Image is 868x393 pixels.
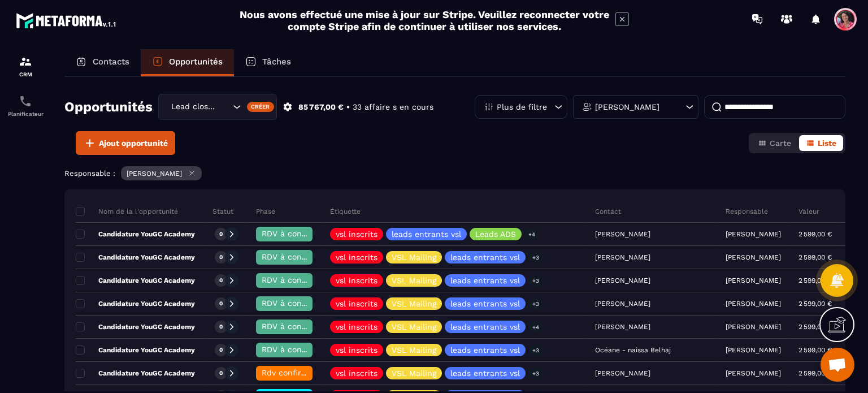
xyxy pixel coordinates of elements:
[798,207,819,216] p: Valeur
[336,369,377,377] p: vsl inscrits
[262,275,335,284] span: RDV à confimer ❓
[219,230,223,238] p: 0
[262,252,335,261] span: RDV à confimer ❓
[392,230,461,238] p: leads entrants vsl
[336,323,377,331] p: vsl inscrits
[798,253,832,261] p: 2 599,00 €
[262,345,335,354] span: RDV à confimer ❓
[19,55,32,68] img: formation
[76,276,195,285] p: Candidature YouGC Academy
[726,300,781,308] p: [PERSON_NAME]
[818,139,836,148] span: Liste
[821,348,854,382] div: Ouvrir le chat
[262,299,335,308] span: RDV à confimer ❓
[219,300,223,308] p: 0
[64,49,141,76] a: Contacts
[219,101,230,113] input: Search for option
[219,277,223,284] p: 0
[262,368,325,377] span: Rdv confirmé ✅
[64,169,115,178] p: Responsable :
[262,229,335,238] span: RDV à confimer ❓
[497,103,547,111] p: Plus de filtre
[528,344,543,356] p: +3
[256,207,275,216] p: Phase
[76,131,175,155] button: Ajout opportunité
[212,207,233,216] p: Statut
[64,96,153,118] h2: Opportunités
[346,102,350,113] p: •
[798,346,832,354] p: 2 599,00 €
[528,321,543,333] p: +4
[219,369,223,377] p: 0
[799,135,843,151] button: Liste
[798,277,832,284] p: 2 599,00 €
[528,368,543,379] p: +3
[336,253,377,261] p: vsl inscrits
[19,94,32,108] img: scheduler
[595,207,621,216] p: Contact
[141,49,234,76] a: Opportunités
[770,139,791,148] span: Carte
[3,71,48,77] p: CRM
[726,230,781,238] p: [PERSON_NAME]
[475,230,516,238] p: Leads ADS
[726,369,781,377] p: [PERSON_NAME]
[3,111,48,117] p: Planificateur
[336,230,377,238] p: vsl inscrits
[3,46,48,86] a: formationformationCRM
[353,102,433,113] p: 33 affaire s en cours
[528,252,543,264] p: +3
[247,102,275,112] div: Créer
[3,86,48,126] a: schedulerschedulerPlanificateur
[392,323,436,331] p: VSL Mailing
[76,299,195,308] p: Candidature YouGC Academy
[450,253,520,261] p: leads entrants vsl
[528,275,543,287] p: +3
[726,323,781,331] p: [PERSON_NAME]
[169,57,223,67] p: Opportunités
[336,277,377,284] p: vsl inscrits
[99,137,168,149] span: Ajout opportunité
[76,253,195,262] p: Candidature YouGC Academy
[595,103,659,111] p: [PERSON_NAME]
[262,57,291,67] p: Tâches
[392,277,436,284] p: VSL Mailing
[239,8,610,32] h2: Nous avons effectué une mise à jour sur Stripe. Veuillez reconnecter votre compte Stripe afin de ...
[798,300,832,308] p: 2 599,00 €
[168,101,219,113] span: Lead closing
[16,10,118,31] img: logo
[726,207,768,216] p: Responsable
[726,277,781,284] p: [PERSON_NAME]
[262,322,335,331] span: RDV à confimer ❓
[336,346,377,354] p: vsl inscrits
[798,230,832,238] p: 2 599,00 €
[219,253,223,261] p: 0
[76,230,195,239] p: Candidature YouGC Academy
[76,207,178,216] p: Nom de la l'opportunité
[93,57,129,67] p: Contacts
[450,300,520,308] p: leads entrants vsl
[76,322,195,331] p: Candidature YouGC Academy
[330,207,361,216] p: Étiquette
[392,300,436,308] p: VSL Mailing
[798,369,832,377] p: 2 599,00 €
[450,323,520,331] p: leads entrants vsl
[234,49,302,76] a: Tâches
[392,346,436,354] p: VSL Mailing
[219,323,223,331] p: 0
[298,102,344,113] p: 85 767,00 €
[450,346,520,354] p: leads entrants vsl
[127,170,182,178] p: [PERSON_NAME]
[76,346,195,355] p: Candidature YouGC Academy
[392,369,436,377] p: VSL Mailing
[726,346,781,354] p: [PERSON_NAME]
[158,94,277,120] div: Search for option
[219,346,223,354] p: 0
[392,253,436,261] p: VSL Mailing
[450,277,520,284] p: leads entrants vsl
[528,298,543,310] p: +3
[798,323,832,331] p: 2 599,00 €
[450,369,520,377] p: leads entrants vsl
[726,253,781,261] p: [PERSON_NAME]
[76,369,195,378] p: Candidature YouGC Academy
